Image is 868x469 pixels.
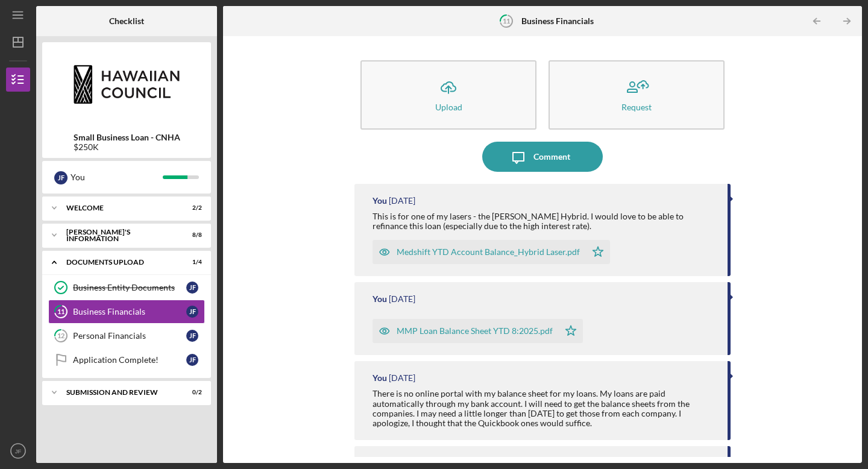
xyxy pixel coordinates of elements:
div: 8 / 8 [180,231,202,239]
time: 2025-08-06 23:51 [389,294,415,304]
div: J F [186,306,198,318]
time: 2025-08-11 00:53 [389,196,415,206]
button: Comment [482,142,603,172]
div: J F [186,330,198,342]
img: Product logo [42,48,211,121]
div: You [373,196,387,206]
tspan: 11 [57,308,64,316]
div: MMP Loan Balance Sheet YTD 8:2025.pdf [397,326,553,336]
tspan: 12 [57,332,64,340]
div: You [71,167,163,187]
div: J F [54,171,68,184]
b: Business Financials [521,16,594,26]
div: This is for one of my lasers - the [PERSON_NAME] Hybrid. I would love to be able to refinance thi... [373,212,715,231]
text: JF [15,448,22,455]
button: MMP Loan Balance Sheet YTD 8:2025.pdf [373,319,583,343]
div: WELCOME [66,204,172,212]
div: [PERSON_NAME]'S INFORMATION [66,228,172,242]
b: Checklist [109,16,144,26]
a: Application Complete!JF [48,348,205,372]
button: Upload [360,60,536,130]
a: 11Business FinancialsJF [48,300,205,324]
div: Business Entity Documents [73,283,186,292]
div: Medshift YTD Account Balance_Hybrid Laser.pdf [397,247,580,257]
a: Business Entity DocumentsJF [48,275,205,300]
div: Business Financials [73,307,186,316]
div: DOCUMENTS UPLOAD [66,259,172,266]
b: Small Business Loan - CNHA [74,133,180,142]
time: 2025-08-06 06:23 [389,373,415,383]
tspan: 11 [502,17,509,25]
div: You [373,294,387,304]
div: 0 / 2 [180,389,202,396]
div: 2 / 2 [180,204,202,212]
div: J F [186,354,198,366]
div: 1 / 4 [180,259,202,266]
div: You [373,373,387,383]
div: Upload [435,102,462,112]
div: There is no online portal with my balance sheet for my loans. My loans are paid automatically thr... [373,389,715,427]
a: 12Personal FinancialsJF [48,324,205,348]
button: Medshift YTD Account Balance_Hybrid Laser.pdf [373,240,610,264]
div: J F [186,282,198,294]
div: Application Complete! [73,355,186,365]
div: Request [621,102,652,112]
div: SUBMISSION AND REVIEW [66,389,172,396]
div: Personal Financials [73,331,186,341]
button: Request [549,60,725,130]
button: JF [6,439,30,463]
div: Comment [533,142,570,172]
div: $250K [74,142,180,152]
